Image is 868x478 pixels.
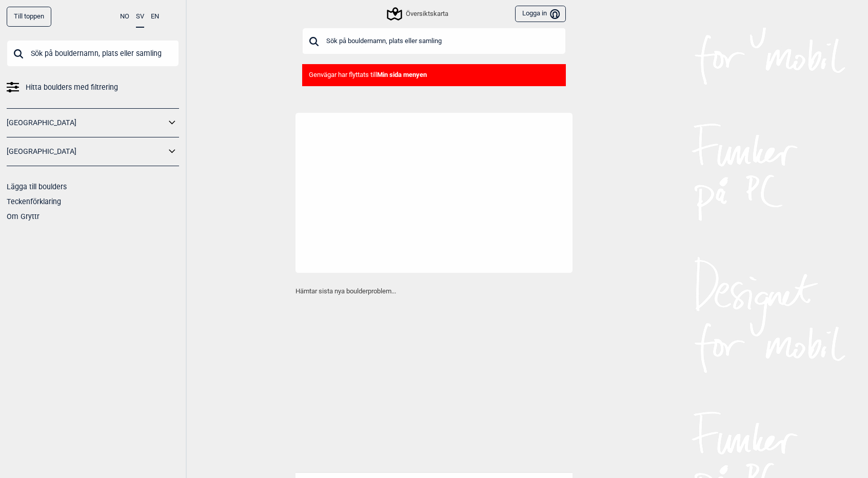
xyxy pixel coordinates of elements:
[302,28,566,54] input: Sök på bouldernamn, plats eller samling
[7,80,179,95] a: Hitta boulders med filtrering
[136,7,144,28] button: SV
[295,286,573,296] p: Hämtar sista nya boulderproblem...
[388,8,448,20] div: Översiktskarta
[515,6,566,23] button: Logga in
[7,40,179,67] input: Sök på bouldernamn, plats eller samling
[7,197,61,206] a: Teckenförklaring
[377,71,427,78] b: Min sida menyen
[151,7,159,27] button: EN
[120,7,129,27] button: NO
[302,64,566,86] div: Genvägar har flyttats till
[26,80,118,95] span: Hitta boulders med filtrering
[7,7,51,27] div: Till toppen
[7,144,166,159] a: [GEOGRAPHIC_DATA]
[7,115,166,130] a: [GEOGRAPHIC_DATA]
[7,183,67,191] a: Lägga till boulders
[7,212,40,221] a: Om Gryttr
